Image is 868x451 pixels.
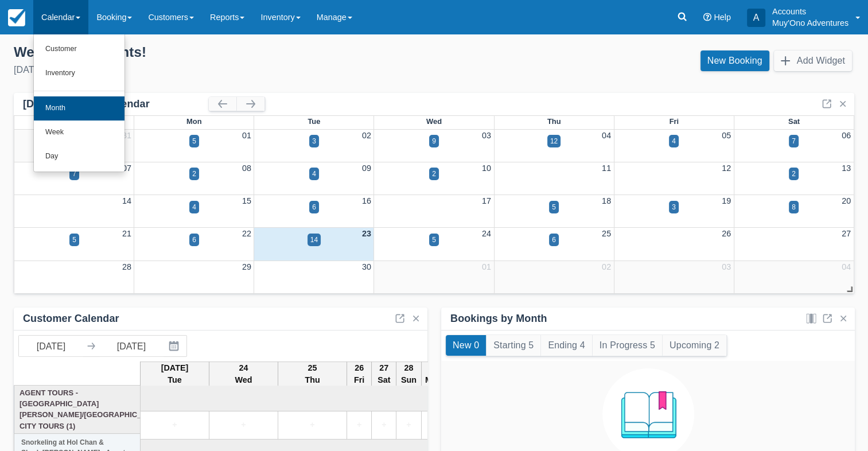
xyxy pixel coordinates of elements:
a: Agent Tours - [GEOGRAPHIC_DATA][PERSON_NAME]/[GEOGRAPHIC_DATA] City Tours (1) [17,387,138,432]
div: Welcome , Accounts ! [14,44,425,61]
a: 02 [362,131,371,140]
button: Interact with the calendar and add the check-in date for your trip. [164,336,186,356]
a: 06 [842,131,851,140]
a: 08 [242,164,251,173]
div: 3 [672,202,676,212]
input: Start Date [19,336,83,356]
div: A [747,9,765,27]
a: + [281,419,344,431]
input: End Date [99,336,164,356]
a: 07 [122,164,131,173]
span: Wed [426,117,442,126]
span: Mon [186,117,202,126]
div: 3 [312,136,316,146]
a: Customer [34,37,124,61]
span: Sat [788,117,800,126]
button: Add Widget [774,50,852,71]
div: 14 [310,235,318,245]
p: Muy'Ono Adventures [772,17,848,29]
div: 5 [432,235,436,245]
a: 22 [242,229,251,238]
a: Month [34,96,124,120]
a: 31 [122,131,131,140]
div: 7 [72,169,76,179]
div: 2 [792,169,796,179]
a: 01 [482,262,491,271]
div: 9 [432,136,436,146]
a: 04 [842,262,851,271]
p: Accounts [772,6,848,17]
div: 5 [192,136,196,146]
div: 2 [192,169,196,179]
a: 03 [482,131,491,140]
a: 30 [362,262,371,271]
a: Week [34,120,124,145]
div: Bookings by Month [450,312,547,325]
a: 13 [842,164,851,173]
a: + [350,419,368,431]
a: 09 [362,164,371,173]
button: Upcoming 2 [663,335,726,356]
th: 26 Fri [347,361,372,387]
a: 23 [362,229,371,238]
a: 28 [122,262,131,271]
th: [DATE] Tue [141,361,209,387]
a: 17 [482,196,491,205]
a: + [425,419,443,431]
th: 28 Sun [396,361,421,387]
span: Thu [547,117,561,126]
a: 29 [242,262,251,271]
div: 7 [792,136,796,146]
span: Help [714,13,731,22]
a: 24 [482,229,491,238]
a: 21 [122,229,131,238]
a: 10 [482,164,491,173]
button: Starting 5 [486,335,540,356]
img: checkfront-main-nav-mini-logo.png [8,9,25,26]
a: 12 [722,164,731,173]
span: Fri [669,117,679,126]
ul: Calendar [33,34,125,172]
th: 25 Thu [278,361,347,387]
i: Help [703,13,711,21]
th: 27 Sat [372,361,396,387]
div: 4 [312,169,316,179]
a: 03 [722,262,731,271]
div: 5 [552,202,556,212]
a: + [143,419,206,431]
div: 6 [192,235,196,245]
a: 19 [722,196,731,205]
a: 16 [362,196,371,205]
a: 04 [602,131,611,140]
a: New Booking [700,50,769,71]
a: 01 [242,131,251,140]
a: 26 [722,229,731,238]
a: Day [34,145,124,169]
a: 02 [602,262,611,271]
button: New 0 [446,335,486,356]
a: 27 [842,229,851,238]
div: Customer Calendar [23,312,119,325]
a: 18 [602,196,611,205]
a: + [375,419,393,431]
a: 25 [602,229,611,238]
div: [DATE] Booking Calendar [23,98,209,111]
a: 11 [602,164,611,173]
button: Ending 4 [541,335,591,356]
div: 6 [312,202,316,212]
div: 8 [792,202,796,212]
button: In Progress 5 [593,335,662,356]
div: 12 [550,136,558,146]
div: [DATE] [14,63,425,77]
a: Inventory [34,61,124,85]
div: 4 [192,202,196,212]
div: 5 [72,235,76,245]
div: 4 [672,136,676,146]
a: + [399,419,418,431]
a: 15 [242,196,251,205]
a: + [212,419,275,431]
th: 29 Mon [421,361,446,387]
span: Tue [308,117,320,126]
div: 6 [552,235,556,245]
a: 05 [722,131,731,140]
